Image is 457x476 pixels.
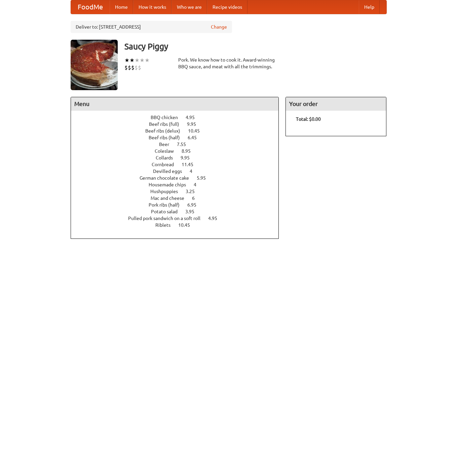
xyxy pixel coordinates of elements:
[149,121,208,127] a: Beef ribs (full) 9.95
[128,216,207,221] span: Pulled pork sandwich on a soft roll
[182,148,197,154] span: 8.95
[145,128,187,134] span: Beef ribs (delux)
[296,116,321,122] b: Total: $0.00
[140,175,218,181] a: German chocolate cake 5.95
[150,189,207,194] a: Hushpuppies 3.25
[172,0,207,14] a: Who we are
[151,195,207,201] a: Mac and cheese 6
[156,155,180,160] span: Collards
[187,121,203,127] span: 9.95
[159,142,176,147] span: Beer
[190,169,199,174] span: 4
[151,195,191,201] span: Mac and cheese
[124,40,387,53] h3: Saucy Piggy
[110,0,133,14] a: Home
[182,162,200,167] span: 11.45
[145,57,150,64] li: ★
[128,216,230,221] a: Pulled pork sandwich on a soft roll 4.95
[181,155,196,160] span: 9.95
[152,162,181,167] span: Cornbread
[178,222,197,228] span: 10.45
[188,135,203,140] span: 6.45
[187,202,203,208] span: 6.95
[155,148,181,154] span: Coleslaw
[186,115,201,120] span: 4.95
[124,64,128,71] li: $
[286,97,386,111] h4: Your order
[359,0,380,14] a: Help
[138,64,141,71] li: $
[149,202,209,208] a: Pork ribs (half) 6.95
[155,148,203,154] a: Coleslaw 8.95
[194,182,203,187] span: 4
[149,182,193,187] span: Housemade chips
[140,57,145,64] li: ★
[71,40,118,90] img: angular.jpg
[149,202,186,208] span: Pork ribs (half)
[178,57,279,70] div: Pork. We know how to cook it. Award-winning BBQ sauce, and meat with all the trimmings.
[186,189,201,194] span: 3.25
[149,182,209,187] a: Housemade chips 4
[185,209,201,214] span: 3.95
[211,24,227,30] a: Change
[197,175,213,181] span: 5.95
[133,0,172,14] a: How it works
[156,155,202,160] a: Collards 9.95
[129,57,135,64] li: ★
[135,57,140,64] li: ★
[177,142,193,147] span: 7.55
[152,162,206,167] a: Cornbread 11.45
[207,0,247,14] a: Recipe videos
[140,175,196,181] span: German chocolate cake
[71,0,110,14] a: FoodMe
[150,189,185,194] span: Hushpuppies
[153,169,205,174] a: Devilled eggs 4
[151,115,185,120] span: BBQ chicken
[208,216,224,221] span: 4.95
[131,64,135,71] li: $
[149,121,186,127] span: Beef ribs (full)
[71,97,279,111] h4: Menu
[155,222,177,228] span: Riblets
[135,64,138,71] li: $
[151,209,207,214] a: Potato salad 3.95
[192,195,201,201] span: 6
[71,21,232,33] div: Deliver to: [STREET_ADDRESS]
[151,115,207,120] a: BBQ chicken 4.95
[128,64,131,71] li: $
[151,209,184,214] span: Potato salad
[124,57,129,64] li: ★
[149,135,187,140] span: Beef ribs (half)
[153,169,189,174] span: Devilled eggs
[145,128,212,134] a: Beef ribs (delux) 10.45
[149,135,209,140] a: Beef ribs (half) 6.45
[188,128,206,134] span: 10.45
[155,222,202,228] a: Riblets 10.45
[159,142,198,147] a: Beer 7.55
